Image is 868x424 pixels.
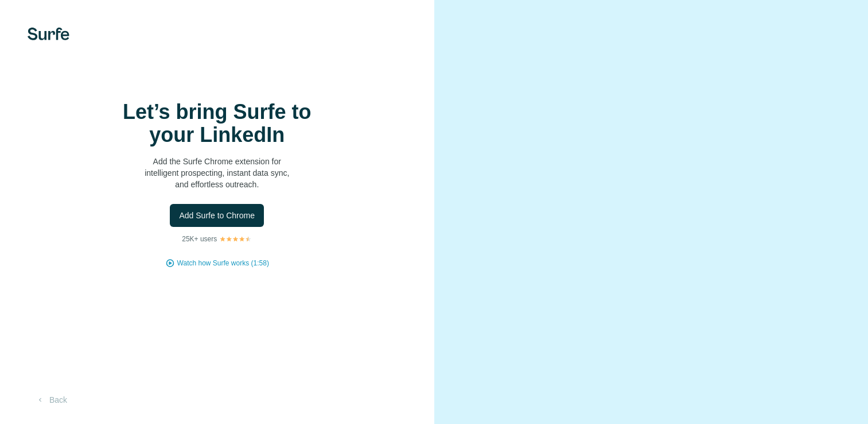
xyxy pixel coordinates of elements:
p: 25K+ users [182,234,217,244]
img: Rating Stars [219,236,252,242]
h1: Let’s bring Surfe to your LinkedIn [102,101,332,147]
button: Watch how Surfe works (1:58) [177,258,269,268]
button: Add Surfe to Chrome [170,204,264,227]
button: Back [28,390,75,410]
p: Add the Surfe Chrome extension for intelligent prospecting, instant data sync, and effortless out... [102,156,332,190]
span: Add Surfe to Chrome [179,210,255,221]
img: Surfe's logo [28,28,69,40]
